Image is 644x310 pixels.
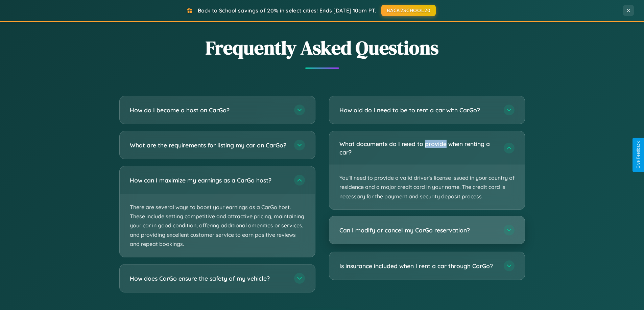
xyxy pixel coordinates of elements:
[339,106,497,114] h3: How old do I need to be to rent a car with CarGo?
[130,106,287,114] h3: How do I become a host on CarGo?
[339,140,497,156] h3: What documents do I need to provide when renting a car?
[329,165,525,209] p: You'll need to provide a valid driver's license issued in your country of residence and a major c...
[119,35,525,61] h2: Frequently Asked Questions
[130,141,287,149] h3: What are the requirements for listing my car on CarGo?
[339,226,497,234] h3: Can I modify or cancel my CarGo reservation?
[120,194,315,257] p: There are several ways to boost your earnings as a CarGo host. These include setting competitive ...
[198,7,376,14] span: Back to School savings of 20% in select cities! Ends [DATE] 10am PT.
[381,5,436,16] button: BACK2SCHOOL20
[130,176,287,185] h3: How can I maximize my earnings as a CarGo host?
[636,141,641,169] div: Give Feedback
[339,262,497,270] h3: Is insurance included when I rent a car through CarGo?
[130,274,287,283] h3: How does CarGo ensure the safety of my vehicle?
